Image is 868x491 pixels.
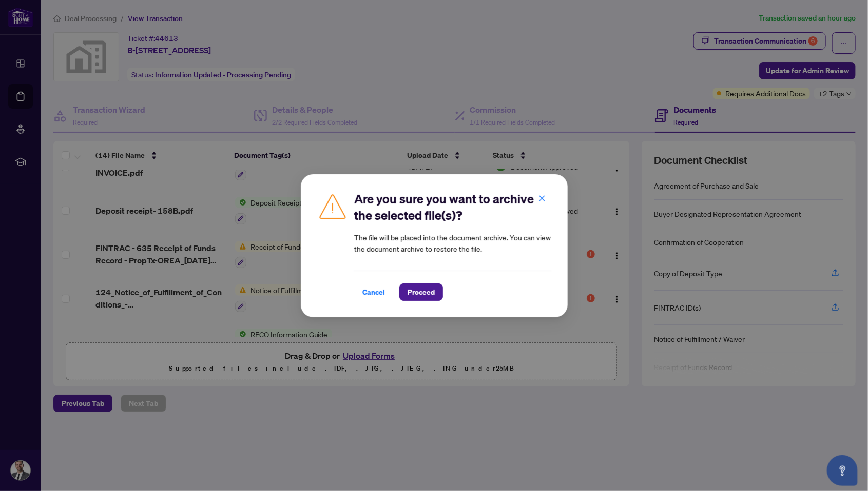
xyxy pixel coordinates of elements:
[354,232,551,254] article: The file will be placed into the document archive. You can view the document archive to restore t...
[354,283,393,301] button: Cancel
[408,284,435,300] span: Proceed
[354,191,551,223] h2: Are you sure you want to archive the selected file(s)?
[317,191,348,221] img: Caution Icon
[538,194,546,201] span: close
[362,284,385,300] span: Cancel
[399,283,443,301] button: Proceed
[827,455,858,486] button: Open asap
